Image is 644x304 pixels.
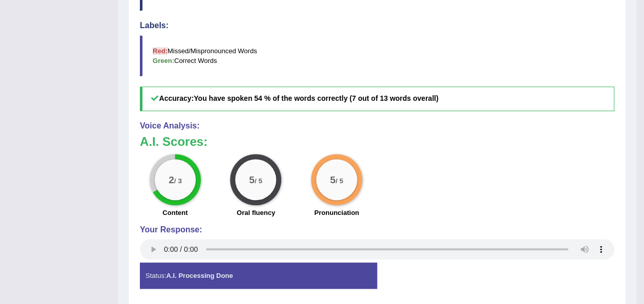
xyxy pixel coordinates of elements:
h5: Accuracy: [140,86,614,111]
small: / 5 [255,177,262,184]
strong: A.I. Processing Done [166,272,233,279]
h4: Your Response: [140,225,614,234]
small: / 5 [336,177,343,184]
h4: Voice Analysis: [140,121,614,131]
label: Oral fluency [237,208,275,218]
big: 5 [330,173,336,185]
h4: Labels: [140,21,614,30]
label: Pronunciation [314,208,359,218]
label: Content [162,208,188,218]
blockquote: Missed/Mispronounced Words Correct Words [140,35,614,76]
b: You have spoken 54 % of the words correctly (7 out of 13 words overall) [194,94,438,102]
b: Red: [153,47,168,55]
b: A.I. Scores: [140,135,207,148]
b: Green: [153,57,174,64]
div: Status: [140,263,377,289]
big: 5 [250,173,255,185]
small: / 3 [174,177,182,184]
big: 2 [169,173,174,185]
